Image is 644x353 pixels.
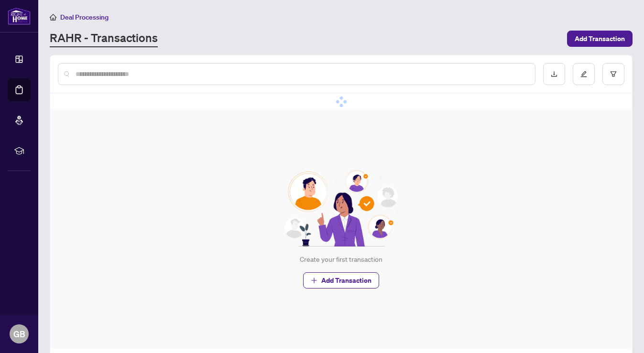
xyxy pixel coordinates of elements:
[602,63,624,85] button: filter
[13,327,25,341] span: GB
[60,13,109,21] span: Deal Processing
[610,71,617,77] span: filter
[303,272,379,289] button: Add Transaction
[551,71,557,77] span: download
[567,31,633,47] button: Add Transaction
[573,63,595,85] button: edit
[543,63,565,85] button: download
[311,277,317,284] span: plus
[50,30,158,47] a: RAHR - Transactions
[575,31,625,46] span: Add Transaction
[321,273,371,288] span: Add Transaction
[8,7,31,25] img: logo
[50,14,56,21] span: home
[280,170,403,246] img: Null State Icon
[300,254,382,265] div: Create your first transaction
[580,71,587,77] span: edit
